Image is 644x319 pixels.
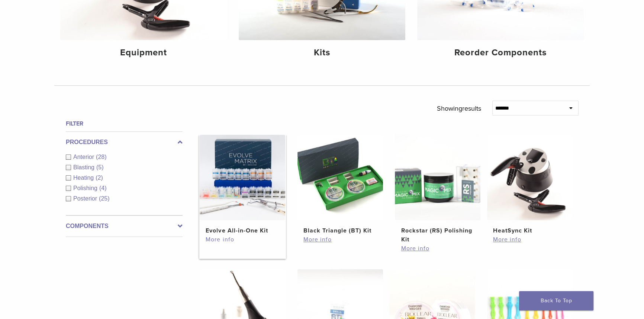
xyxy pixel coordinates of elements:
h4: Filter [66,119,183,128]
img: Evolve All-in-One Kit [200,135,285,220]
span: (4) [99,185,107,191]
h4: Kits [245,46,399,59]
a: More info [493,235,567,244]
span: Anterior [73,154,96,160]
img: Black Triangle (BT) Kit [297,135,383,220]
h4: Reorder Components [423,46,578,59]
span: (25) [99,195,109,202]
span: (28) [96,154,106,160]
span: (5) [96,164,104,170]
a: More info [303,235,377,244]
h2: Black Triangle (BT) Kit [303,226,377,235]
a: Black Triangle (BT) KitBlack Triangle (BT) Kit [297,135,384,235]
span: Posterior [73,195,99,202]
a: HeatSync KitHeatSync Kit [487,135,573,235]
img: Rockstar (RS) Polishing Kit [395,135,480,220]
h2: Evolve All-in-One Kit [206,226,279,235]
a: More info [401,244,474,253]
span: (2) [96,175,103,181]
a: Back To Top [519,291,593,310]
p: Showing results [437,101,481,116]
span: Heating [73,175,96,181]
span: Blasting [73,164,96,170]
label: Components [66,222,183,231]
img: HeatSync Kit [487,135,573,220]
h2: HeatSync Kit [493,226,567,235]
a: Rockstar (RS) Polishing KitRockstar (RS) Polishing Kit [395,135,481,244]
span: Polishing [73,185,99,191]
h4: Equipment [66,46,221,59]
label: Procedures [66,138,183,147]
h2: Rockstar (RS) Polishing Kit [401,226,474,244]
a: Evolve All-in-One KitEvolve All-in-One Kit [199,135,286,235]
a: More info [206,235,279,244]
